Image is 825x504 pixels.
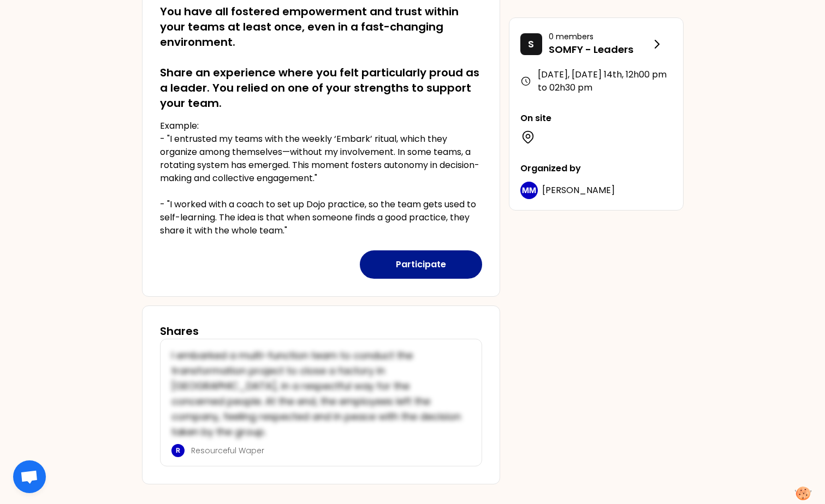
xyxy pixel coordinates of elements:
p: On site [520,112,672,125]
div: [DATE], [DATE] 14th , 12h00 pm to 02h30 pm [520,68,672,94]
p: MM [522,185,536,196]
div: Chat abierto [13,460,46,493]
p: Example: - "I entrusted my teams with the weekly ‘Embark’ ritual, which they organize among thems... [160,119,482,237]
p: S [528,37,534,52]
button: Participate [360,250,482,279]
span: [PERSON_NAME] [542,184,615,196]
p: R [176,446,180,455]
p: 0 members [549,31,650,42]
h2: You have all fostered empowerment and trust within your teams at least once, even in a fast-chang... [160,4,482,111]
p: Organized by [520,162,672,175]
p: SOMFY - Leaders [549,42,650,57]
p: Resourceful Waper [191,445,464,456]
p: I embarked a multi-function team to conduct the transformation project to close a factory in [GEO... [171,348,464,440]
h3: Shares [160,323,199,339]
